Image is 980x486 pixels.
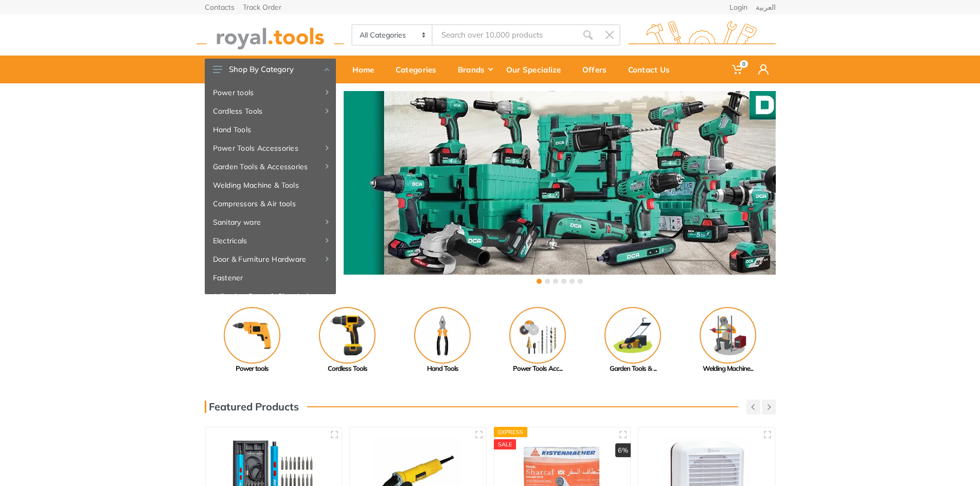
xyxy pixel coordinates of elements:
[300,364,395,374] div: Cordless Tools
[585,364,681,374] div: Garden Tools & ...
[740,60,748,68] span: 0
[494,439,516,449] div: SALE
[395,364,490,374] div: Hand Tools
[494,427,528,437] div: Express
[725,56,751,83] a: 0
[628,21,776,49] img: royal.tools Logo
[205,176,336,194] a: Welding Machine & Tools
[205,213,336,231] a: Sanitary ware
[585,307,681,374] a: Garden Tools & ...
[395,307,490,374] a: Hand Tools
[205,83,336,102] a: Power tools
[205,364,300,374] div: Power tools
[490,307,585,374] a: Power Tools Acc...
[205,287,336,305] a: Adhesive, Spray & Chemical
[197,21,344,49] img: royal.tools Logo
[433,24,577,46] input: Site search
[205,250,336,268] a: Door & Furniture Hardware
[205,157,336,176] a: Garden Tools & Accessories
[345,59,388,80] div: Home
[575,56,621,83] a: Offers
[490,364,585,374] div: Power Tools Acc...
[621,56,684,83] a: Contact Us
[224,307,280,364] img: Royal - Power tools
[700,307,756,364] img: Royal - Welding Machine & Tools
[205,120,336,139] a: Hand Tools
[681,364,776,374] div: Welding Machine...
[345,56,388,83] a: Home
[319,307,376,364] img: Royal - Cordless Tools
[756,4,776,11] a: العربية
[205,59,336,80] button: Shop By Category
[205,194,336,213] a: Compressors & Air tools
[352,25,433,45] select: Category
[451,59,499,80] div: Brands
[205,307,300,374] a: Power tools
[205,268,336,287] a: Fastener
[388,56,451,83] a: Categories
[205,139,336,157] a: Power Tools Accessories
[509,307,566,364] img: Royal - Power Tools Accessories
[681,307,776,374] a: Welding Machine...
[205,401,299,413] h3: Featured Products
[205,4,235,11] a: Contacts
[205,231,336,250] a: Electricals
[300,307,395,374] a: Cordless Tools
[499,59,575,80] div: Our Specialize
[729,4,747,11] a: Login
[414,307,471,364] img: Royal - Hand Tools
[499,56,575,83] a: Our Specialize
[604,307,661,364] img: Royal - Garden Tools & Accessories
[205,102,336,120] a: Cordless Tools
[621,59,684,80] div: Contact Us
[388,59,451,80] div: Categories
[243,4,281,11] a: Track Order
[575,59,621,80] div: Offers
[615,443,631,458] div: 6%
